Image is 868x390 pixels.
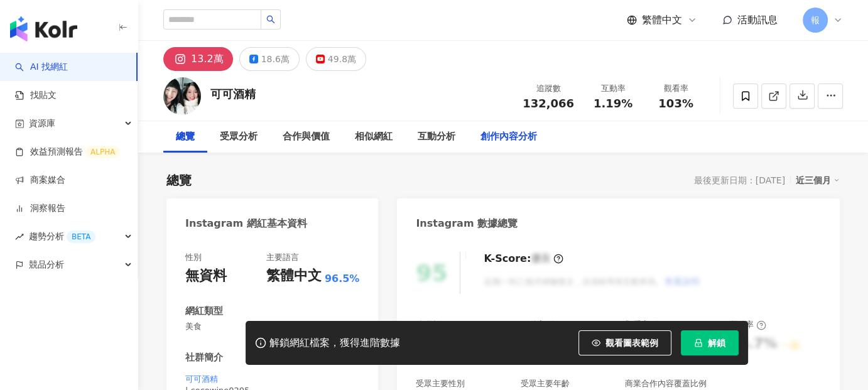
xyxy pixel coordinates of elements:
button: 解鎖 [681,330,739,355]
div: 解鎖網紅檔案，獲得進階數據 [269,337,400,350]
span: 96.5% [325,272,360,286]
div: 互動率 [520,319,557,330]
span: 1.19% [594,97,632,110]
div: 繁體中文 [266,266,322,286]
a: 效益預測報告ALPHA [15,146,120,158]
div: 互動率 [589,82,637,95]
div: 觀看率 [625,319,662,330]
button: 觀看圖表範例 [578,330,671,355]
span: search [266,15,275,24]
img: logo [10,16,77,41]
span: lock [694,339,703,347]
span: 資源庫 [29,109,55,138]
img: KOL Avatar [163,77,201,115]
div: 創作內容分析 [480,129,537,144]
div: 受眾分析 [220,129,258,144]
div: 漲粉率 [729,319,766,330]
div: K-Score : [484,252,563,266]
div: 49.8萬 [328,50,356,68]
button: 49.8萬 [306,47,366,71]
div: 相似網紅 [355,129,393,144]
span: 繁體中文 [642,13,682,27]
a: 商案媒合 [15,174,65,187]
span: 觀看圖表範例 [605,338,658,348]
div: 總覽 [176,129,195,144]
span: 活動訊息 [737,14,778,26]
div: 受眾主要年齡 [520,378,569,389]
button: 18.6萬 [239,47,300,71]
div: 最後更新日期：[DATE] [694,175,785,185]
div: 18.6萬 [261,50,290,68]
div: 性別 [185,252,202,263]
a: searchAI 找網紅 [15,61,68,73]
span: 趨勢分析 [29,222,95,251]
div: 主要語言 [266,252,299,263]
span: 103% [658,97,693,110]
span: 競品分析 [29,251,64,279]
div: BETA [67,230,95,243]
div: 互動分析 [418,129,455,144]
div: 商業合作內容覆蓋比例 [625,378,707,389]
div: 13.2萬 [191,50,224,68]
a: 找貼文 [15,89,57,102]
div: 可可酒精 [210,86,256,102]
div: Instagram 網紅基本資料 [185,217,307,230]
div: Instagram 數據總覽 [416,217,518,230]
div: 觀看率 [652,82,700,95]
span: rise [15,232,24,241]
span: 132,066 [523,97,574,110]
span: 解鎖 [708,338,725,348]
div: 追蹤數 [416,319,440,330]
div: 無資料 [185,266,227,286]
mark: 可可酒精 [185,374,218,384]
div: 近三個月 [796,172,840,188]
button: 13.2萬 [163,47,233,71]
a: 洞察報告 [15,202,65,215]
span: 報 [811,13,820,27]
div: 受眾主要性別 [416,378,465,389]
div: 網紅類型 [185,305,223,318]
div: 合作與價值 [283,129,330,144]
div: 總覽 [166,171,192,189]
div: 追蹤數 [523,82,574,95]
